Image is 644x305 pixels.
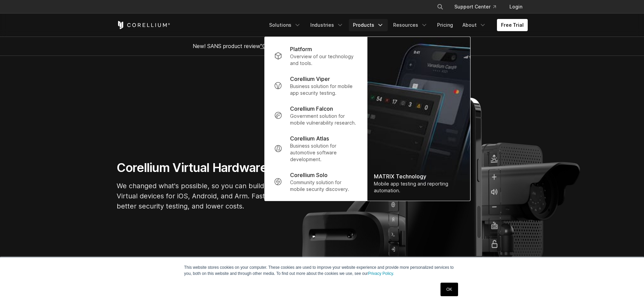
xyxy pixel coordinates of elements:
p: Corellium Viper [290,75,330,83]
a: Corellium Falcon Government solution for mobile vulnerability research. [268,101,363,130]
p: Corellium Atlas [290,134,329,143]
img: Matrix_WebNav_1x [367,37,470,201]
a: Solutions [265,19,305,31]
div: MATRIX Technology [374,172,463,180]
p: Business solution for automotive software development. [290,143,357,163]
p: We changed what's possible, so you can build what's next. Virtual devices for iOS, Android, and A... [117,181,319,211]
a: Industries [306,19,348,31]
p: Corellium Solo [290,171,328,179]
span: New! SANS product review now available. [193,43,452,49]
a: MATRIX Technology Mobile app testing and reporting automation. [367,37,470,201]
p: Overview of our technology and tools. [290,53,357,67]
div: Mobile app testing and reporting automation. [374,180,463,194]
a: Privacy Policy. [368,271,394,276]
a: Corellium Atlas Business solution for automotive software development. [268,130,363,167]
a: Products [349,19,388,31]
a: About [458,19,490,31]
p: Platform [290,45,312,53]
a: Support Center [449,1,501,13]
p: Government solution for mobile vulnerability research. [290,113,357,126]
div: Navigation Menu [265,19,528,31]
a: "Collaborative Mobile App Security Development and Analysis" [260,43,416,49]
p: Corellium Falcon [290,105,333,113]
a: Pricing [433,19,457,31]
p: This website stores cookies on your computer. These cookies are used to improve your website expe... [184,264,460,277]
a: Resources [389,19,432,31]
h1: Corellium Virtual Hardware [117,160,319,175]
p: Business solution for mobile app security testing. [290,83,357,96]
a: Platform Overview of our technology and tools. [268,41,363,71]
p: Community solution for mobile security discovery. [290,179,357,193]
a: Free Trial [497,19,528,31]
div: Navigation Menu [429,1,528,13]
a: Corellium Viper Business solution for mobile app security testing. [268,71,363,101]
button: Search [434,1,446,13]
a: Login [504,1,528,13]
a: Corellium Solo Community solution for mobile security discovery. [268,167,363,197]
a: OK [440,283,458,296]
a: Corellium Home [117,21,170,29]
